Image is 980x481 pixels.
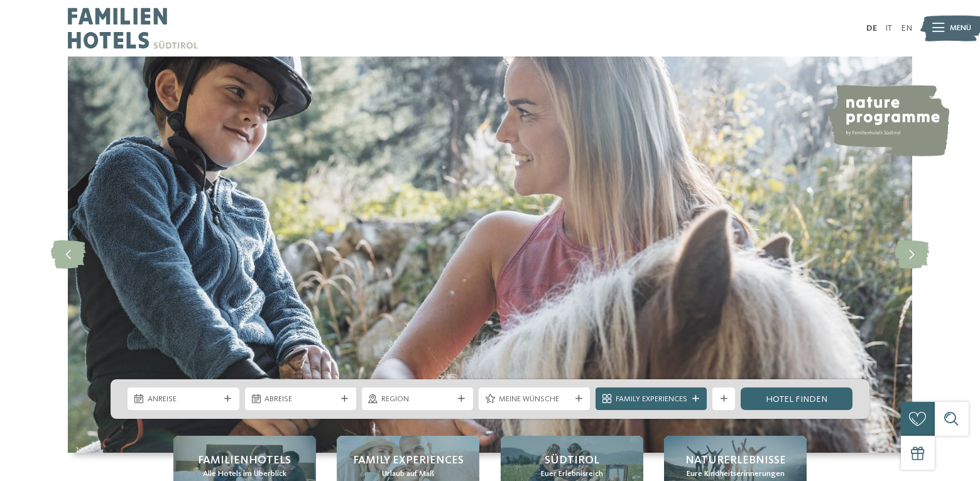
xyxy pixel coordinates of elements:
[687,468,785,480] span: Eure Kindheitserinnerungen
[901,24,912,33] a: EN
[685,453,786,468] span: Naturerlebnisse
[866,24,877,33] a: DE
[353,453,464,468] span: Family Experiences
[741,387,852,410] a: Hotel finden
[148,394,219,405] span: Anreise
[885,24,892,33] a: IT
[381,394,453,405] span: Region
[499,394,570,405] span: Meine Wünsche
[616,394,687,405] span: Family Experiences
[198,453,291,468] span: Familienhotels
[382,468,434,480] span: Urlaub auf Maß
[264,394,336,405] span: Abreise
[825,85,949,156] img: nature programme by Familienhotels Südtirol
[68,57,912,453] img: Familienhotels Südtirol: The happy family places
[950,23,971,34] span: Menü
[541,468,603,480] span: Euer Erlebnisreich
[203,468,286,480] span: Alle Hotels im Überblick
[545,453,599,468] span: Südtirol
